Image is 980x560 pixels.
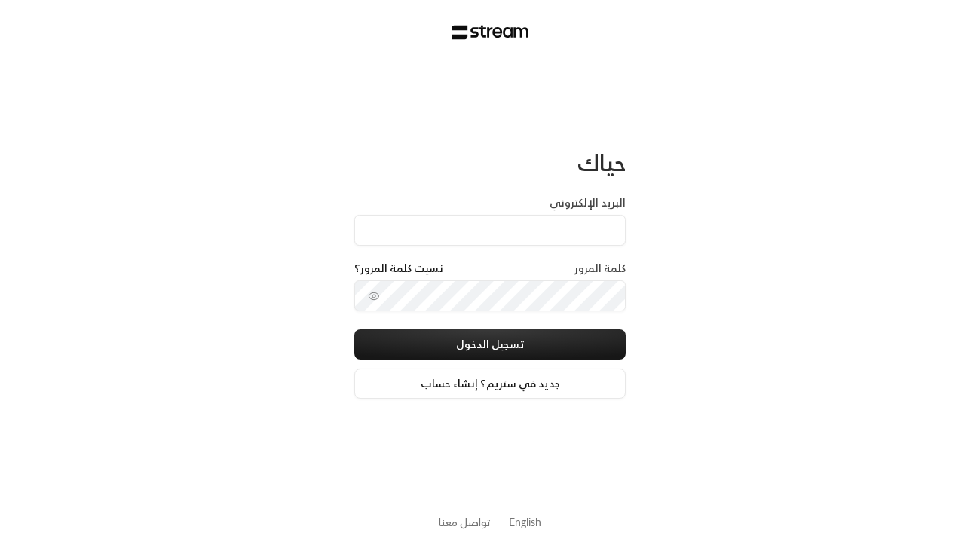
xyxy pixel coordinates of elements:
label: كلمة المرور [574,261,626,276]
button: تسجيل الدخول [354,329,626,360]
button: toggle password visibility [362,284,386,308]
a: نسيت كلمة المرور؟ [354,261,443,276]
img: Stream Logo [452,25,529,40]
a: English [509,508,541,536]
span: حياك [577,142,626,182]
a: تواصل معنا [439,513,491,531]
label: البريد الإلكتروني [550,195,626,210]
a: جديد في ستريم؟ إنشاء حساب [354,369,626,399]
button: تواصل معنا [439,514,491,530]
